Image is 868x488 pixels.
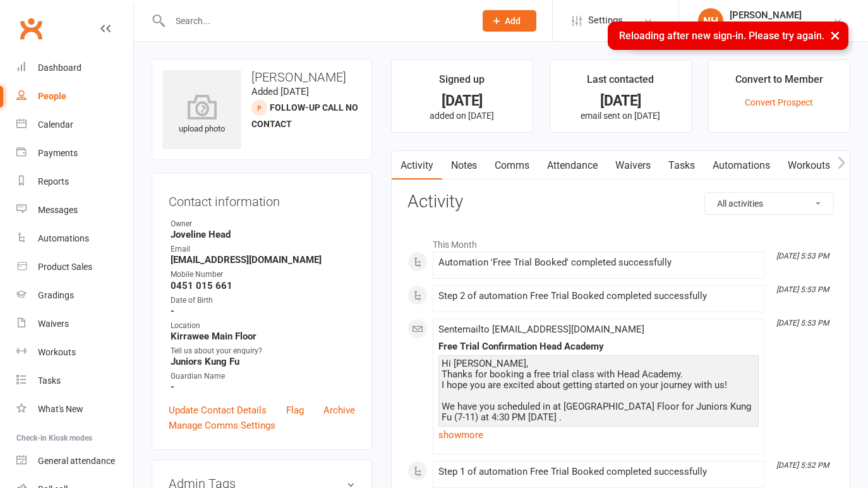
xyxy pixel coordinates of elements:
[16,338,133,367] a: Workouts
[171,229,355,240] strong: Joveline Head
[38,404,83,414] div: What's New
[407,192,834,212] h3: Activity
[16,310,133,338] a: Waivers
[171,356,355,367] strong: Juniors Kung Fu
[16,224,133,253] a: Automations
[38,347,76,357] div: Workouts
[171,370,355,382] div: Guardian Name
[38,148,78,158] div: Payments
[698,8,723,34] div: NH
[38,119,73,130] div: Calendar
[171,320,355,332] div: Location
[442,369,756,380] div: Thanks for booking a free trial class with Head Academy.
[171,305,355,317] strong: -
[730,21,824,32] div: Head Academy Kung Fu
[608,21,848,50] div: Reloading after new sign-in. Please try again.
[588,6,623,35] span: Settings
[38,205,78,215] div: Messages
[730,9,824,21] div: [PERSON_NAME]
[251,86,309,97] time: Added [DATE]
[776,461,829,470] i: [DATE] 5:52 PM
[438,324,644,335] span: Sent email to [EMAIL_ADDRESS][DOMAIN_NAME]
[439,71,485,94] div: Signed up
[323,403,355,418] a: Archive
[442,380,756,391] div: I hope you are excited about getting started on your journey with us!
[660,151,704,180] a: Tasks
[483,10,536,32] button: Add
[169,418,275,433] a: Manage Comms Settings
[735,71,823,94] div: Convert to Member
[38,290,74,300] div: Gradings
[171,331,355,342] strong: Kirrawee Main Floor
[442,358,756,369] div: Hi [PERSON_NAME],
[38,233,89,243] div: Automations
[169,403,267,418] a: Update Contact Details
[16,196,133,224] a: Messages
[166,12,466,30] input: Search...
[16,111,133,139] a: Calendar
[169,190,355,209] h3: Contact information
[171,218,355,230] div: Owner
[392,151,442,180] a: Activity
[38,91,66,101] div: People
[562,94,680,107] div: [DATE]
[16,281,133,310] a: Gradings
[286,403,304,418] a: Flag
[171,269,355,281] div: Mobile Number
[438,426,759,444] a: show more
[779,151,839,180] a: Workouts
[171,345,355,357] div: Tell us about your enquiry?
[403,111,521,121] p: added on [DATE]
[38,375,61,386] div: Tasks
[16,139,133,168] a: Payments
[776,319,829,327] i: [DATE] 5:53 PM
[403,94,521,107] div: [DATE]
[16,447,133,475] a: General attendance kiosk mode
[442,151,486,180] a: Notes
[171,254,355,265] strong: [EMAIL_ADDRESS][DOMAIN_NAME]
[171,280,355,291] strong: 0451 015 661
[824,21,847,49] button: ×
[15,13,47,44] a: Clubworx
[171,243,355,255] div: Email
[38,63,81,73] div: Dashboard
[704,151,779,180] a: Automations
[16,253,133,281] a: Product Sales
[16,395,133,424] a: What's New
[16,367,133,395] a: Tasks
[38,319,69,329] div: Waivers
[251,102,358,129] span: Follow-up Call No Contact
[171,381,355,393] strong: -
[776,252,829,260] i: [DATE] 5:53 PM
[745,97,813,107] a: Convert Prospect
[438,257,759,268] div: Automation 'Free Trial Booked' completed successfully
[16,54,133,82] a: Dashboard
[442,401,756,423] div: We have you scheduled in at [GEOGRAPHIC_DATA] Floor for Juniors Kung Fu (7-11) at 4:30 PM [DATE] .
[171,295,355,307] div: Date of Birth
[438,291,759,302] div: Step 2 of automation Free Trial Booked completed successfully
[606,151,660,180] a: Waivers
[505,16,521,26] span: Add
[538,151,606,180] a: Attendance
[38,262,92,272] div: Product Sales
[38,456,115,466] div: General attendance
[162,94,241,136] div: upload photo
[438,467,759,477] div: Step 1 of automation Free Trial Booked completed successfully
[407,231,834,252] li: This Month
[438,341,759,352] div: Free Trial Confirmation Head Academy
[16,82,133,111] a: People
[776,285,829,294] i: [DATE] 5:53 PM
[587,71,654,94] div: Last contacted
[16,168,133,196] a: Reports
[162,70,361,84] h3: [PERSON_NAME]
[486,151,538,180] a: Comms
[38,176,69,186] div: Reports
[562,111,680,121] p: email sent on [DATE]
